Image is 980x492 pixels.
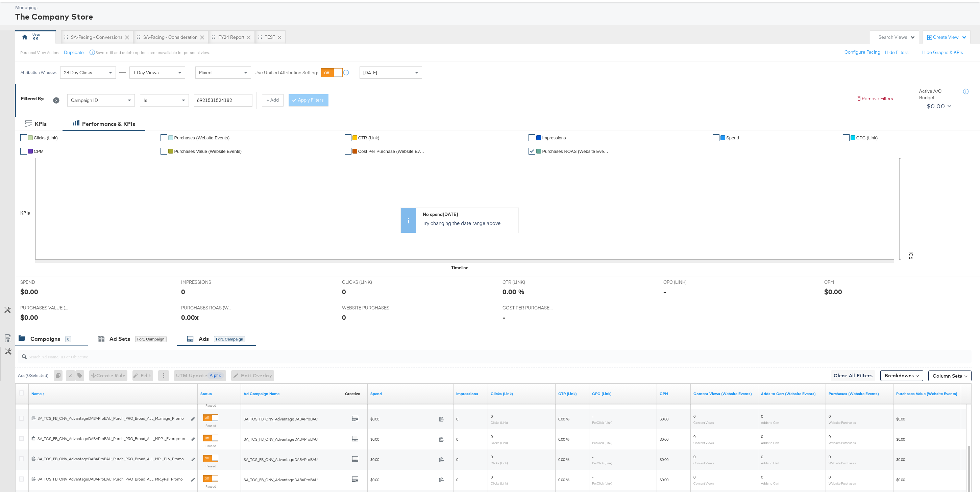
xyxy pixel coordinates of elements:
div: $0.00 [20,287,38,297]
button: Clear All Filters [831,370,875,381]
span: 0.00 % [558,416,569,421]
span: COST PER PURCHASE (WEBSITE EVENTS) [503,305,553,311]
a: The number of times your ad was served. On mobile apps an ad is counted as served the first time ... [456,391,485,397]
sub: Website Purchases [829,420,856,425]
span: CPM [824,279,875,285]
div: Active A/C Budget [919,88,956,101]
a: ✔ [345,134,351,141]
label: Use Unified Attribution Setting: [254,70,318,76]
p: Try changing the date range above [423,220,515,226]
a: The average cost for each link click you've received from your ad. [592,391,654,397]
span: Purchases Value (Website Events) [174,149,242,154]
span: CTR (LINK) [503,279,553,285]
div: $0.00 [20,312,38,322]
button: Configure Pacing [840,46,885,58]
div: Ad Sets [109,335,130,343]
span: - [592,434,593,439]
div: Performance & KPIs [82,120,135,128]
span: Clicks (Link) [34,135,58,140]
sub: Clicks (Link) [491,441,508,445]
div: 0 [65,336,71,342]
button: Column Sets [928,371,972,381]
div: SA-Pacing - Conversions [71,34,123,40]
span: SA_TCS_FB_CNV_AdvantageDABAProBAU [244,477,318,482]
span: $0.00 [660,457,668,462]
span: 0 [693,414,695,419]
a: Name of Campaign this Ad belongs to. [244,391,340,397]
a: The total value of the purchase actions tracked by your Custom Audience pixel on your website aft... [896,391,958,397]
sub: Content Views [693,420,714,425]
a: Shows the current state of your Ad. [200,391,238,397]
div: SA_TCS_FB_CNV_AdvantageDABAProBAU_Purch_PRO_Broad_ALL_MP...yPal_Promo [38,476,187,482]
span: $0.00 [896,437,905,442]
div: Save, edit and delete options are unavailable for personal view. [96,50,210,55]
span: PURCHASES ROAS (WEBSITE EVENTS) [181,305,232,311]
div: Drag to reorder tab [137,35,140,39]
span: 0 [761,474,763,480]
span: CPC (LINK) [663,279,714,285]
span: PURCHASES VALUE (WEBSITE EVENTS) [20,305,71,311]
span: 0.00 % [558,437,569,442]
span: 28 Day Clicks [64,70,92,76]
span: 0 [829,434,831,439]
a: ✔ [529,134,535,141]
span: $0.00 [370,477,436,482]
div: Create View [933,34,967,41]
span: 0 [693,474,695,480]
span: $0.00 [370,457,436,462]
span: Cost Per Purchase (Website Events) [358,149,426,154]
span: 0 [456,457,458,462]
div: 0 [342,287,346,297]
label: Paused [203,403,218,408]
div: Drag to reorder tab [212,35,215,39]
span: $0.00 [660,437,668,442]
span: $0.00 [896,416,905,421]
button: Hide Graphs & KPIs [922,49,963,56]
span: CTR (Link) [358,135,379,140]
span: Purchases (Website Events) [174,135,229,140]
span: SA_TCS_FB_CNV_AdvantageDABAProBAU [244,437,318,442]
a: ✔ [843,134,850,141]
sub: Clicks (Link) [491,481,508,485]
span: 0 [693,434,695,439]
button: Remove Filters [856,95,893,102]
div: Search Views [879,34,915,40]
div: TEST [265,34,275,40]
input: Enter a search term [194,94,252,107]
span: SA_TCS_FB_CNV_AdvantageDABAProBAU [244,416,318,421]
span: 0 [829,414,831,419]
div: KPIs [35,120,47,128]
a: ✔ [529,148,535,155]
span: 1 Day Views [133,70,159,76]
sub: Website Purchases [829,441,856,445]
span: $0.00 [370,416,436,421]
span: WEBSITE PURCHASES [342,305,393,311]
span: Clear All Filters [834,372,873,380]
span: 0.00 % [558,477,569,482]
div: SA-Pacing - Consideration [143,34,198,40]
span: 0 [693,454,695,459]
a: The number of times a purchase was made tracked by your Custom Audience pixel on your website aft... [829,391,891,397]
div: Ads [199,335,209,343]
span: 0 [491,434,493,439]
sub: Per Click (Link) [592,481,612,485]
span: 0 [761,454,763,459]
div: SA_TCS_FB_CNV_AdvantageDABAProBAU_Purch_PRO_Broad_ALL_MPP..._Evergreen [38,436,187,441]
div: KK [32,35,39,42]
a: Ad Name. [31,391,195,397]
span: 0 [761,414,763,419]
a: The total amount spent to date. [370,391,451,397]
span: - [592,414,593,419]
div: - [503,312,505,322]
span: 0 [829,474,831,480]
div: Filtered By: [21,95,45,102]
label: Paused [203,444,218,448]
span: 0 [456,416,458,421]
a: Shows the creative associated with your ad. [345,391,360,397]
sub: Per Click (Link) [592,461,612,465]
sub: Adds to Cart [761,420,779,425]
span: 0.00 % [558,457,569,462]
sub: Per Click (Link) [592,420,612,425]
a: ✔ [713,134,719,141]
div: 0 [181,287,185,297]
